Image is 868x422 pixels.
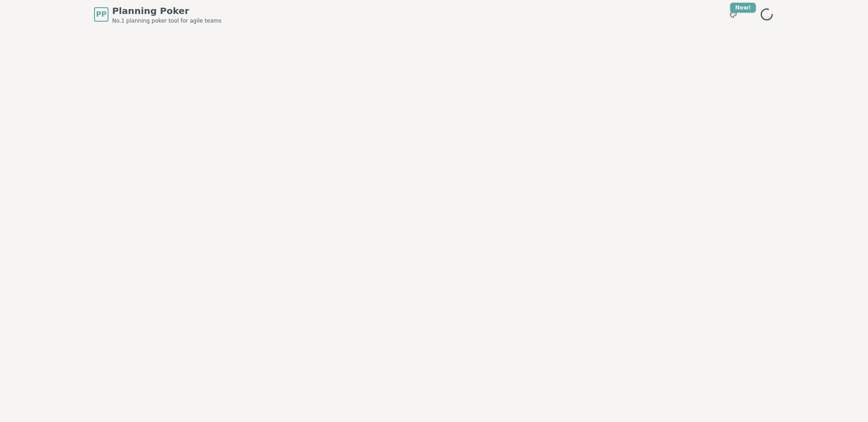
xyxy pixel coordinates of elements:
div: New! [730,3,756,13]
button: New! [725,6,741,23]
span: PP [96,9,106,20]
a: PPPlanning PokerNo.1 planning poker tool for agile teams [94,5,222,24]
span: No.1 planning poker tool for agile teams [112,17,222,24]
span: Planning Poker [112,5,222,17]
